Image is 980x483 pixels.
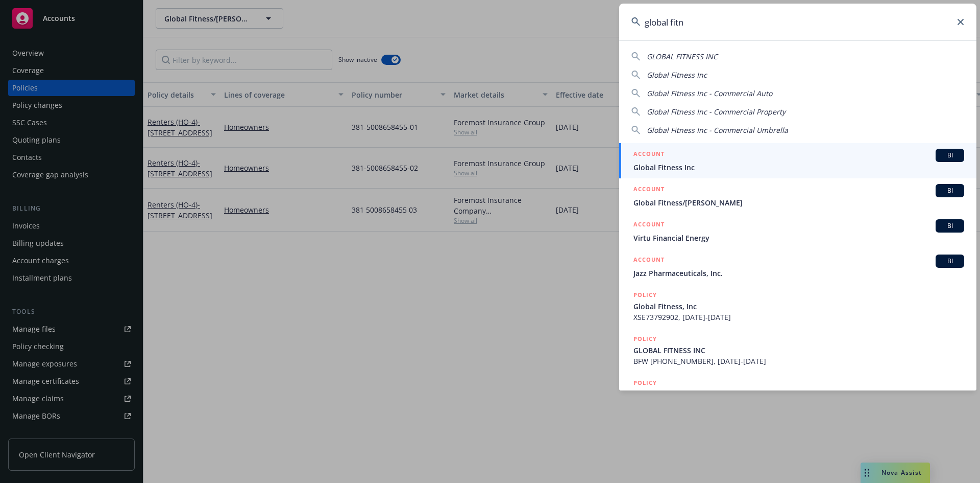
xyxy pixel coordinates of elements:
[633,219,665,232] h5: ACCOUNT
[940,151,960,160] span: BI
[633,345,964,356] span: GLOBAL FITNESS INC
[647,88,772,98] span: Global Fitness Inc - Commercial Auto
[633,334,657,344] h5: POLICY
[633,197,964,208] span: Global Fitness/[PERSON_NAME]
[633,162,964,173] span: Global Fitness Inc
[647,70,707,80] span: Global Fitness Inc
[633,389,964,400] span: GLOBAL FITNESS INC
[633,184,665,196] h5: ACCOUNT
[633,149,665,161] h5: ACCOUNT
[633,290,657,300] h5: POLICY
[940,186,960,195] span: BI
[619,4,976,40] input: Search...
[647,52,718,61] span: GLOBAL FITNESS INC
[619,178,976,214] a: ACCOUNTBIGlobal Fitness/[PERSON_NAME]
[633,233,964,243] span: Virtu Financial Energy
[633,255,665,267] h5: ACCOUNT
[619,284,976,328] a: POLICYGlobal Fitness, IncXSE73792902, [DATE]-[DATE]
[940,221,960,231] span: BI
[619,372,976,416] a: POLICYGLOBAL FITNESS INC
[633,301,964,312] span: Global Fitness, Inc
[619,328,976,372] a: POLICYGLOBAL FITNESS INCBFW [PHONE_NUMBER], [DATE]-[DATE]
[633,268,964,279] span: Jazz Pharmaceuticals, Inc.
[647,125,788,135] span: Global Fitness Inc - Commercial Umbrella
[619,214,976,249] a: ACCOUNTBIVirtu Financial Energy
[619,143,976,178] a: ACCOUNTBIGlobal Fitness Inc
[633,378,657,388] h5: POLICY
[633,356,964,366] span: BFW [PHONE_NUMBER], [DATE]-[DATE]
[619,249,976,284] a: ACCOUNTBIJazz Pharmaceuticals, Inc.
[633,312,964,323] span: XSE73792902, [DATE]-[DATE]
[647,107,786,117] span: Global Fitness Inc - Commercial Property
[940,257,960,266] span: BI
